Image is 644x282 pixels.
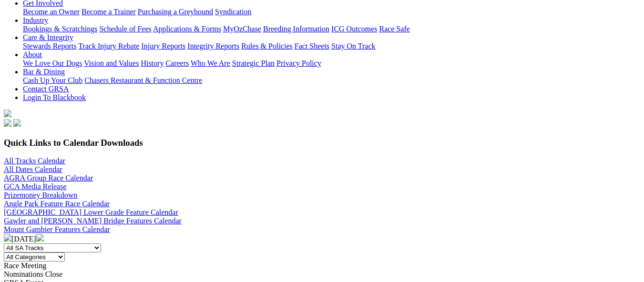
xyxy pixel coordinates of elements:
h3: Quick Links to Calendar Downloads [4,138,640,148]
div: Nominations Close [4,270,640,279]
a: Login To Blackbook [23,93,86,101]
a: Who We Are [191,59,230,67]
a: Careers [165,59,189,67]
img: chevron-right-pager-white.svg [36,234,44,242]
a: MyOzChase [223,25,261,33]
img: facebook.svg [4,119,11,127]
a: Gawler and [PERSON_NAME] Bridge Features Calendar [4,217,182,225]
a: Stewards Reports [23,42,76,50]
a: ICG Outcomes [331,25,377,33]
a: Breeding Information [263,25,329,33]
a: Strategic Plan [232,59,275,67]
a: Syndication [215,8,251,16]
a: Cash Up Your Club [23,76,82,84]
div: [DATE] [4,234,640,243]
a: Bar & Dining [23,68,65,76]
a: Vision and Values [84,59,139,67]
div: Get Involved [23,8,640,16]
a: Angle Park Feature Race Calendar [4,200,110,208]
a: GCA Media Release [4,182,67,191]
a: Applications & Forms [153,25,221,33]
a: Purchasing a Greyhound [138,8,213,16]
a: About [23,50,42,59]
div: Care & Integrity [23,42,640,50]
a: Integrity Reports [187,42,239,50]
img: logo-grsa-white.png [4,110,11,117]
a: All Tracks Calendar [4,157,65,165]
a: Track Injury Rebate [78,42,139,50]
a: Rules & Policies [241,42,293,50]
div: Industry [23,25,640,33]
div: Race Meeting [4,262,640,270]
img: twitter.svg [13,119,21,127]
a: AGRA Group Race Calendar [4,174,93,182]
a: Care & Integrity [23,33,73,41]
a: Schedule of Fees [99,25,151,33]
a: Fact Sheets [295,42,329,50]
div: Bar & Dining [23,76,640,85]
a: Prizemoney Breakdown [4,191,77,199]
a: History [141,59,164,67]
a: Industry [23,16,48,24]
a: We Love Our Dogs [23,59,82,67]
a: Chasers Restaurant & Function Centre [84,76,202,84]
a: Privacy Policy [276,59,321,67]
a: Contact GRSA [23,85,69,93]
a: Stay On Track [331,42,375,50]
a: Bookings & Scratchings [23,25,97,33]
div: About [23,59,640,68]
a: Become an Owner [23,8,80,16]
a: [GEOGRAPHIC_DATA] Lower Grade Feature Calendar [4,208,178,216]
a: Become a Trainer [82,8,136,16]
a: Injury Reports [141,42,185,50]
img: chevron-left-pager-white.svg [4,234,11,242]
a: Mount Gambier Features Calendar [4,225,110,233]
a: Race Safe [379,25,409,33]
a: All Dates Calendar [4,165,62,173]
